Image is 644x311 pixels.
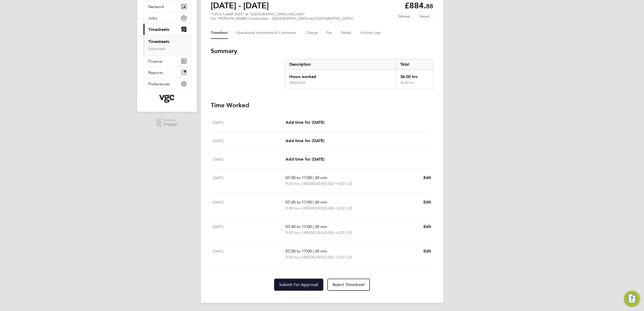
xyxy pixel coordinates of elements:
h3: Time Worked [211,101,433,109]
span: Powered by [163,118,178,122]
span: | [313,175,314,180]
div: "CPCS Forklift 2025" at "[GEOGRAPHIC_DATA] (40CA09)" [211,12,354,21]
button: Timesheet [211,27,228,39]
div: 36.00 hrs [396,70,433,81]
button: Pay [327,27,333,39]
button: Reject Timesheet [327,279,370,291]
div: 36.00 hrs [396,81,433,89]
span: Reject Timesheet [332,282,365,287]
a: Go to home page [143,95,191,103]
span: | [313,224,314,229]
span: Finance [149,59,163,64]
span: This timesheet was manually created. [395,12,414,20]
img: vgcgroup-logo-retina.png [159,95,175,103]
span: £221.22 [338,206,352,211]
span: (£0.00) = [322,206,338,211]
a: Add time for [DATE] [285,119,324,125]
button: Engage Resource Center [624,291,640,307]
span: 9.00 hrs [285,255,300,260]
button: Reports [144,67,190,78]
span: Edit [423,249,431,253]
span: 07:30 to 17:00 [285,249,312,253]
a: Edit [423,248,431,254]
button: Details [341,27,352,39]
span: Edit [423,200,431,204]
button: Finance [144,56,190,67]
div: Total [396,59,433,69]
span: £221.22 [338,230,352,235]
span: | [313,200,314,204]
span: 30 min [315,175,327,180]
div: Hours worked [285,70,396,81]
span: Timesheets [149,27,170,32]
span: (£0.00) = [322,181,338,186]
a: Edit [423,224,431,230]
span: | [301,230,302,235]
span: 07:30 to 17:00 [285,224,312,229]
span: £221.22 [338,255,352,260]
div: [DATE] [213,138,286,144]
span: | [301,181,302,186]
button: Jobs [144,12,190,23]
span: | [313,249,314,253]
span: Preferences [149,82,170,86]
button: Charge [306,27,319,39]
a: Edit [423,175,431,181]
span: 07:30 to 17:00 [285,175,312,180]
div: [DATE] [213,224,286,236]
span: 30 min [315,224,327,229]
span: WEEKDAY [303,205,322,211]
div: Summary [285,59,433,89]
span: 30 min [315,200,327,204]
span: | [301,255,302,260]
a: Expenses [149,46,166,51]
h3: Summary [211,47,433,55]
div: For "[PERSON_NAME] Construction - [GEOGRAPHIC_DATA] and [GEOGRAPHIC_DATA]" [211,16,354,21]
div: WEEKDAY [289,81,305,85]
div: [DATE] [213,175,286,187]
div: [DATE] [213,156,286,162]
span: WEEKDAY [303,181,322,187]
section: Timesheet [211,47,433,291]
span: Network [149,4,164,9]
button: Network [144,1,190,12]
span: 9.00 hrs [285,206,300,211]
a: Timesheets [149,39,170,44]
div: Timesheets [144,35,190,55]
span: Edit [423,224,431,229]
a: Edit [423,199,431,205]
span: Add time for [DATE] [285,157,324,162]
button: Preferences [144,78,190,89]
span: 9.00 hrs [285,181,300,186]
a: Add time for [DATE] [285,156,324,162]
span: Jobs [149,16,157,20]
span: 9.00 hrs [285,230,300,235]
span: 88 [426,3,433,10]
span: (£0.00) = [322,230,338,235]
span: WEEKDAY [303,254,322,260]
span: This timesheet is Saved. [416,12,433,20]
span: Reports [149,70,163,75]
span: | [301,206,302,211]
h1: [DATE] - [DATE] [211,1,269,11]
span: Add time for [DATE] [285,138,324,143]
span: 30 min [315,249,327,253]
div: [DATE] [213,119,286,125]
span: £221.22 [338,181,352,186]
button: Activity Logs [361,27,382,39]
span: (£0.00) = [322,255,338,260]
span: WEEKDAY [303,230,322,236]
button: Timesheets [144,24,190,35]
button: Submit For Approval [274,279,323,291]
app-decimal: £884. [405,1,433,10]
a: Powered byEngage [156,118,178,127]
span: 07:30 to 17:00 [285,200,312,204]
span: Edit [423,175,431,180]
button: Operational Instructions & Comments [236,27,298,39]
span: Add time for [DATE] [285,120,324,125]
div: Description [285,59,396,69]
a: Add time for [DATE] [285,138,324,144]
span: Submit For Approval [279,282,318,287]
div: [DATE] [213,248,286,260]
div: [DATE] [213,199,286,211]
